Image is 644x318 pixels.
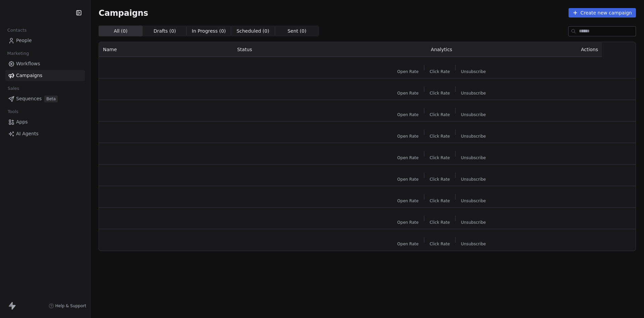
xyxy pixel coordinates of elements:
[461,177,486,182] span: Unsubscribe
[49,303,86,309] a: Help & Support
[430,69,450,74] span: Click Rate
[397,69,419,74] span: Open Rate
[287,28,306,35] span: Sent ( 0 )
[397,220,419,225] span: Open Rate
[55,303,86,309] span: Help & Support
[5,116,85,128] a: Apps
[99,8,148,17] span: Campaigns
[430,91,450,96] span: Click Rate
[5,35,85,46] a: People
[397,241,419,247] span: Open Rate
[397,112,419,117] span: Open Rate
[16,60,40,67] span: Workflows
[233,42,355,57] th: Status
[397,177,419,182] span: Open Rate
[461,112,486,117] span: Unsubscribe
[44,96,58,102] span: Beta
[99,42,233,57] th: Name
[355,42,528,57] th: Analytics
[397,91,419,96] span: Open Rate
[430,198,450,204] span: Click Rate
[16,72,42,79] span: Campaigns
[461,220,486,225] span: Unsubscribe
[397,155,419,161] span: Open Rate
[461,241,486,247] span: Unsubscribe
[461,91,486,96] span: Unsubscribe
[461,155,486,161] span: Unsubscribe
[397,198,419,204] span: Open Rate
[4,25,30,35] span: Contacts
[5,107,21,117] span: Tools
[5,83,22,94] span: Sales
[461,134,486,139] span: Unsubscribe
[430,134,450,139] span: Click Rate
[16,95,42,102] span: Sequences
[461,69,486,74] span: Unsubscribe
[461,198,486,204] span: Unsubscribe
[192,28,226,35] span: In Progress ( 0 )
[430,155,450,161] span: Click Rate
[236,28,269,35] span: Scheduled ( 0 )
[430,220,450,225] span: Click Rate
[5,70,85,81] a: Campaigns
[430,241,450,247] span: Click Rate
[4,48,32,59] span: Marketing
[5,128,85,139] a: AI Agents
[16,118,28,126] span: Apps
[5,93,85,104] a: SequencesBeta
[16,130,39,137] span: AI Agents
[528,42,602,57] th: Actions
[430,177,450,182] span: Click Rate
[16,37,32,44] span: People
[430,112,450,117] span: Click Rate
[569,8,636,17] button: Create new campaign
[5,58,85,69] a: Workflows
[154,28,176,35] span: Drafts ( 0 )
[397,134,419,139] span: Open Rate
